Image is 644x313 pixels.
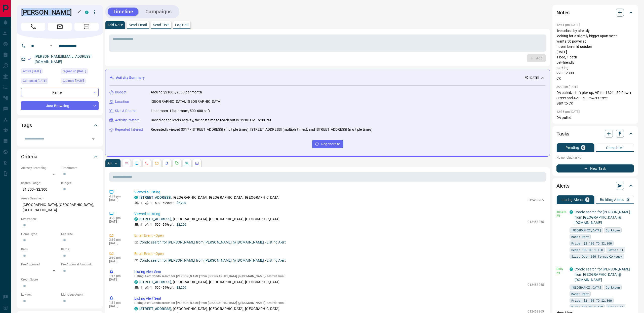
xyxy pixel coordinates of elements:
[21,201,99,214] p: [GEOGRAPHIC_DATA], [GEOGRAPHIC_DATA], [GEOGRAPHIC_DATA]
[116,75,145,80] p: Activity Summary
[151,108,210,114] p: 1 bedroom, 1 bathroom, 500-600 sqft
[151,90,202,95] p: Around $2100-$2300 per month
[115,108,137,114] p: Size & Rooms
[150,285,152,290] p: 1
[134,301,544,305] p: Listing Alert : - sent via email
[21,151,99,163] div: Criteria
[175,161,179,165] svg: Requests
[139,217,280,222] p: , [GEOGRAPHIC_DATA], [GEOGRAPHIC_DATA], [GEOGRAPHIC_DATA]
[21,292,59,297] p: Lawyer:
[195,161,199,165] svg: Agent Actions
[608,304,623,309] span: Baths: 1+
[556,267,567,271] p: Daily
[115,127,143,132] p: Repeated Interest
[139,217,171,221] a: [STREET_ADDRESS]
[115,99,129,104] p: Location
[556,28,634,81] p: lives close by already looking for a slightly bigger apartment wants 50 power st november-mid oct...
[571,254,622,259] span: Size: Over 500 ft<sup>2</sup>
[556,85,578,89] p: 3:29 pm [DATE]
[528,283,544,287] p: C12458265
[556,130,569,138] h2: Tasks
[21,68,59,76] div: Sun Oct 12 2025
[571,291,589,296] span: Mode: Rent
[575,210,630,225] a: Condo search for [PERSON_NAME] from [GEOGRAPHIC_DATA] @ [DOMAIN_NAME]
[150,222,152,227] p: 1
[556,154,634,161] p: No pending tasks
[177,201,186,205] p: $2,200
[556,110,580,114] p: 12:36 pm [DATE]
[109,216,127,220] p: 3:20 pm
[74,23,99,31] span: Message
[90,135,97,143] button: Open
[109,256,127,260] p: 3:19 pm
[556,271,560,275] svg: Email
[21,8,77,16] h1: [PERSON_NAME]
[115,118,140,123] p: Activity Pattern
[21,247,59,252] p: Beds:
[23,69,41,74] span: Active [DATE]
[61,78,99,85] div: Mon Sep 01 2025
[606,146,624,150] p: Completed
[48,43,54,49] button: Open
[109,238,127,241] p: 3:19 pm
[177,222,186,227] p: $2,200
[85,11,89,14] div: condos.ca
[151,118,271,123] p: Based on the lead's activity, the best time to reach out is: 12:00 PM - 6:00 PM
[556,180,634,192] div: Alerts
[21,181,59,185] p: Search Range:
[571,247,603,252] span: Beds: 1BD OR 1+1BD
[108,8,138,16] button: Timeline
[61,166,99,170] p: Timeframe:
[571,285,601,290] span: [GEOGRAPHIC_DATA]
[600,198,624,201] p: Building Alerts
[134,196,138,199] div: condos.ca
[556,7,634,19] div: Notes
[134,217,138,221] div: condos.ca
[21,88,99,97] div: Renter
[152,301,265,305] span: Condo search for [PERSON_NAME] from [GEOGRAPHIC_DATA] @ [DOMAIN_NAME]
[139,195,171,199] a: [STREET_ADDRESS]
[140,285,142,290] p: 1
[63,69,86,74] span: Signed up [DATE]
[530,76,539,80] p: [DATE]
[165,161,169,165] svg: Listing Alerts
[140,240,286,245] p: Condo search for [PERSON_NAME] from [PERSON_NAME] @ [DOMAIN_NAME] - Listing Alert
[145,161,149,165] svg: Calls
[48,23,72,31] span: Email
[570,210,573,214] div: condos.ca
[63,78,84,83] span: Claimed [DATE]
[627,198,629,201] p: 0
[61,232,99,236] p: Min Size:
[528,220,544,224] p: C12458265
[570,267,573,271] div: condos.ca
[556,128,634,140] div: Tasks
[134,269,544,274] p: Listing Alert Sent
[571,228,601,233] span: [GEOGRAPHIC_DATA]
[571,298,612,303] span: Price: $2,100 TO $2,300
[155,161,159,165] svg: Emails
[21,153,37,161] h2: Criteria
[566,146,579,149] p: Pending
[608,247,623,252] span: Baths: 1+
[556,210,567,214] p: Instant
[21,101,99,110] div: Just Browsing
[107,161,111,165] p: All
[150,201,152,205] p: 1
[115,90,127,95] p: Budget
[556,23,580,27] p: 12:41 pm [DATE]
[556,9,570,17] h2: Notes
[139,195,280,200] p: , [GEOGRAPHIC_DATA], [GEOGRAPHIC_DATA], [GEOGRAPHIC_DATA]
[61,68,99,76] div: Mon Sep 01 2025
[107,23,123,27] p: Add Note
[21,119,99,131] div: Tags
[151,127,373,132] p: Repeatedly viewed S317 - [STREET_ADDRESS] (multiple times), [STREET_ADDRESS] (multiple times), an...
[139,307,171,311] a: [STREET_ADDRESS]
[556,90,634,106] p: DA called, didn't pick up, VR for 1321 - 50 Power Street and 421 - 50 Power Street Sent to CK
[139,280,280,285] p: , [GEOGRAPHIC_DATA], [GEOGRAPHIC_DATA], [GEOGRAPHIC_DATA]
[151,99,221,104] p: [GEOGRAPHIC_DATA], [GEOGRAPHIC_DATA]
[152,274,265,278] span: Condo search for [PERSON_NAME] from [GEOGRAPHIC_DATA] @ [DOMAIN_NAME]
[21,78,59,85] div: Mon Sep 01 2025
[21,217,99,221] p: Motivation:
[140,258,286,263] p: Condo search for [PERSON_NAME] from [PERSON_NAME] @ [DOMAIN_NAME] - Listing Alert
[155,222,173,227] p: 500 - 599 sqft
